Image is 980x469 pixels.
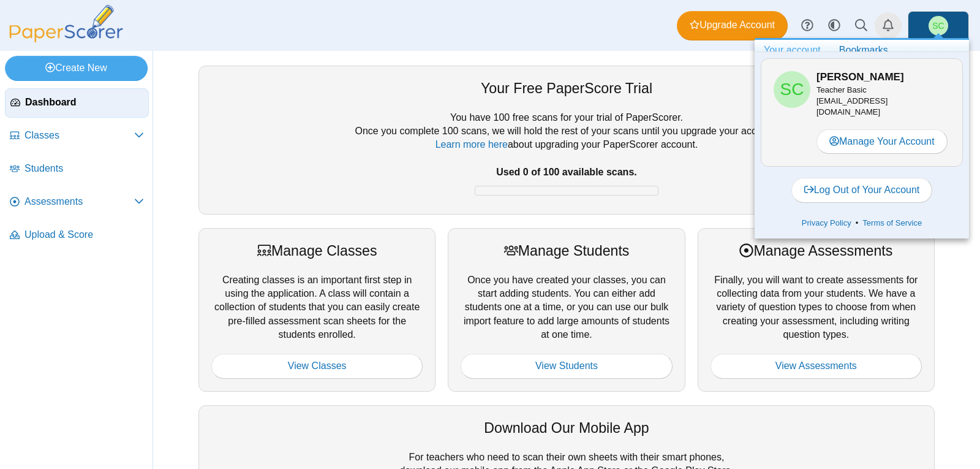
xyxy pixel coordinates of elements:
[791,178,933,202] a: Log Out of Your Account
[830,40,897,61] a: Bookmarks
[774,71,810,108] span: Sydney Canevari
[816,70,950,85] h3: [PERSON_NAME]
[5,121,149,151] a: Classes
[690,18,775,32] span: Upgrade Account
[710,354,922,378] a: View Assessments
[448,228,685,392] div: Once you have created your classes, you can start adding students. You can either add students on...
[5,221,149,250] a: Upload & Score
[797,217,856,229] a: Privacy Policy
[5,154,149,184] a: Students
[496,167,636,177] b: Used 0 of 100 available scans.
[5,5,127,42] img: PaperScorer
[211,418,922,438] div: Download Our Mobile App
[816,129,948,154] a: Manage Your Account
[816,85,950,118] div: [EMAIL_ADDRESS][DOMAIN_NAME]
[929,16,948,36] span: Sydney Canevari
[5,34,127,44] a: PaperScorer
[24,228,144,242] span: Upload & Score
[698,228,935,392] div: Finally, you will want to create assessments for collecting data from your students. We have a va...
[24,129,134,142] span: Classes
[908,11,969,40] a: Sydney Canevari
[755,40,830,61] a: Your account
[858,217,926,229] a: Terms of Service
[761,214,963,232] div: •
[677,11,788,40] a: Upgrade Account
[211,111,922,202] div: You have 100 free scans for your trial of PaperScorer. Once you complete 100 scans, we will hold ...
[461,241,672,261] div: Manage Students
[5,56,148,80] a: Create New
[5,188,149,217] a: Assessments
[24,162,144,175] span: Students
[198,228,435,392] div: Creating classes is an important first step in using the application. A class will contain a coll...
[816,85,867,94] span: Teacher Basic
[875,12,902,39] a: Alerts
[211,78,922,98] div: Your Free PaperScore Trial
[710,241,922,261] div: Manage Assessments
[780,81,804,98] span: Sydney Canevari
[25,96,143,109] span: Dashboard
[24,195,134,208] span: Assessments
[932,21,944,30] span: Sydney Canevari
[461,354,672,378] a: View Students
[211,241,423,261] div: Manage Classes
[5,88,149,118] a: Dashboard
[435,139,508,150] a: Learn more here
[211,354,423,378] a: View Classes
